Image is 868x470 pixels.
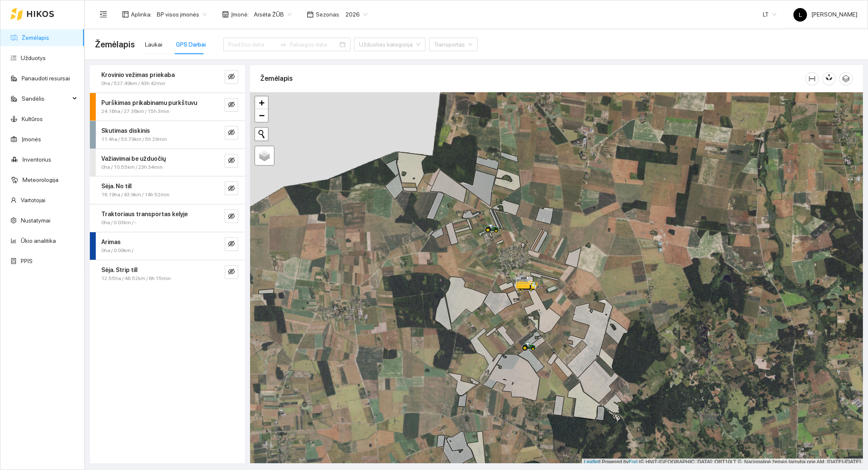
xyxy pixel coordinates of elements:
div: Purškimas prikabinamu purkštuvu24.16ha / 27.36km / 15h 3mineye-invisible [90,93,245,121]
a: Įmonės [22,136,41,143]
a: Vartotojai [21,197,45,203]
span: eye-invisible [228,157,235,165]
strong: Krovinio vežimas priekaba [101,71,175,78]
div: Laukai [145,40,162,49]
button: eye-invisible [225,98,238,112]
span: eye-invisible [228,213,235,221]
button: eye-invisible [225,181,238,195]
div: Sėja. Strip till12.55ha / 46.52km / 6h 15mineye-invisible [90,260,245,288]
span: Arsėta ŽŪB [254,8,292,21]
span: eye-invisible [228,268,235,276]
span: + [259,97,264,108]
button: eye-invisible [225,126,238,140]
span: eye-invisible [228,240,235,248]
a: Leaflet [584,459,599,465]
span: 24.16ha / 27.36km / 15h 3min [101,107,170,115]
button: Initiate a new search [255,128,268,140]
a: Kultūros [22,115,43,122]
button: eye-invisible [225,154,238,168]
a: Zoom in [255,96,268,109]
div: Sėja. No till16.19ha / 43.9km / 14h 52mineye-invisible [90,176,245,204]
a: Layers [255,146,274,165]
div: Krovinio vežimas priekaba0ha / 527.49km / 43h 42mineye-invisible [90,65,245,93]
button: column-width [805,72,819,85]
div: Traktoriaus transportas kelyje0ha / 0.03km / -eye-invisible [90,204,245,232]
a: Zoom out [255,109,268,122]
span: Sandėlis [22,90,70,107]
a: Nustatymai [21,217,50,224]
span: swap-right [280,41,287,48]
span: to [280,41,287,48]
strong: Skutimas diskinis [101,127,150,134]
span: menu-fold [100,11,107,18]
button: menu-fold [95,6,112,23]
button: eye-invisible [225,237,238,251]
input: Pabaigos data [290,40,338,49]
button: eye-invisible [225,265,238,279]
strong: Sėja. Strip till [101,267,137,273]
span: 11.4ha / 53.79km / 5h 29min [101,135,167,143]
span: eye-invisible [228,185,235,193]
button: eye-invisible [225,70,238,84]
a: Žemėlapis [22,34,49,41]
span: [PERSON_NAME] [793,11,857,18]
span: Aplinka : [131,10,152,19]
span: 2026 [345,8,367,21]
a: Užduotys [21,55,46,61]
span: Žemėlapis [95,38,135,51]
div: Važiavimai be užduočių0ha / 10.55km / 23h 34mineye-invisible [90,149,245,176]
a: Meteorologija [22,176,58,183]
strong: Sėja. No till [101,183,131,190]
span: 0ha / 0.09km / [101,247,134,255]
span: Įmonė : [231,10,249,19]
span: | [639,459,640,465]
strong: Traktoriaus transportas kelyje [101,211,188,217]
input: Pradžios data [228,40,276,49]
span: calendar [307,11,314,18]
button: eye-invisible [225,209,238,223]
span: L [799,8,802,22]
span: shop [222,11,229,18]
div: GPS Darbai [176,40,206,49]
span: 0ha / 527.49km / 43h 42min [101,80,165,88]
span: − [259,110,264,121]
a: Panaudoti resursai [22,75,70,82]
span: 0ha / 10.55km / 23h 34min [101,163,163,171]
strong: Purškimas prikabinamu purkštuvu [101,99,197,106]
strong: Važiavimai be užduočių [101,155,166,162]
span: 12.55ha / 46.52km / 6h 15min [101,275,171,283]
span: eye-invisible [228,101,235,109]
a: Esri [629,459,638,465]
a: PPIS [21,258,33,264]
span: 16.19ha / 43.9km / 14h 52min [101,191,170,199]
strong: Arimas [101,239,121,245]
span: 0ha / 0.03km / - [101,219,136,227]
span: eye-invisible [228,129,235,137]
a: Inventorius [22,156,51,163]
a: Ūkio analitika [21,237,56,244]
span: column-width [806,75,818,82]
span: BP visos įmonės [157,8,207,21]
span: Sezonas : [316,10,340,19]
div: | Powered by © HNIT-[GEOGRAPHIC_DATA]; ORT10LT ©, Nacionalinė žemės tarnyba prie AM, [DATE]-[DATE] [582,459,863,466]
span: LT [763,8,776,21]
div: Arimas0ha / 0.09km /eye-invisible [90,232,245,260]
span: layout [122,11,129,18]
div: Skutimas diskinis11.4ha / 53.79km / 5h 29mineye-invisible [90,121,245,148]
span: eye-invisible [228,73,235,81]
div: Žemėlapis [260,66,805,91]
